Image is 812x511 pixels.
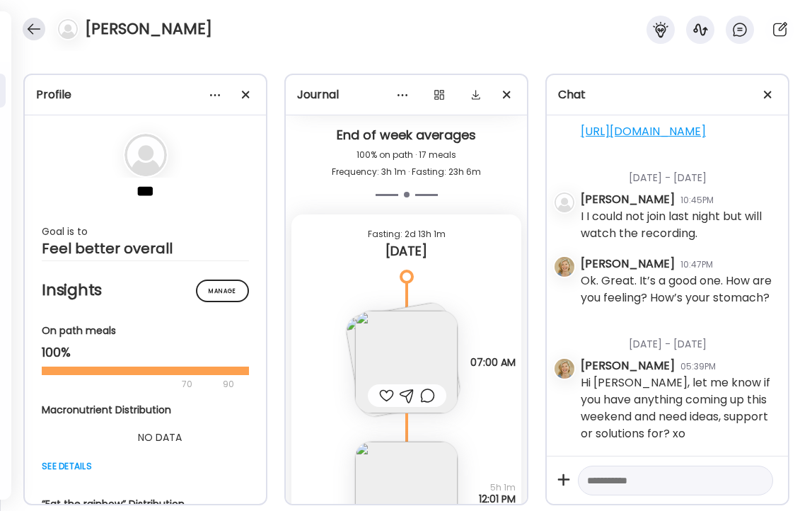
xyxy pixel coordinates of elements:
[680,258,713,271] div: 10:47PM
[555,193,574,212] img: bg-avatar-default.svg
[303,226,510,243] div: Fasting: 2d 13h 1m
[297,127,516,147] div: End of week averages
[555,359,574,379] img: avatars%2F4pOFJhgMtKUhMyBFIMkzbkbx04l1
[581,208,777,242] div: I I could not join last night but will watch the recording.
[581,191,675,208] div: [PERSON_NAME]
[42,240,249,257] div: Feel better overall
[581,272,777,306] div: Ok. Great. It’s a good one. How are you feeling? How’s your stomach?
[680,360,716,373] div: 05:39PM
[297,86,516,103] div: Journal
[470,357,516,368] span: 07:00 AM
[680,194,714,207] div: 10:45PM
[42,344,249,361] div: 100%
[85,18,212,40] h4: [PERSON_NAME]
[581,357,675,374] div: [PERSON_NAME]
[42,223,249,240] div: Goal is to
[297,147,516,180] div: 100% on path · 17 meals Frequency: 3h 1m · Fasting: 23h 6m
[196,280,249,302] div: Manage
[58,19,78,39] img: bg-avatar-default.svg
[221,376,236,393] div: 90
[42,429,278,446] div: NO DATA
[42,280,249,301] h2: Insights
[581,374,777,442] div: Hi [PERSON_NAME], let me know if you have anything coming up this weekend and need ideas, support...
[581,154,777,191] div: [DATE] - [DATE]
[479,482,516,493] span: 5h 1m
[36,86,255,103] div: Profile
[42,323,249,338] div: On path meals
[42,403,278,418] div: Macronutrient Distribution
[42,376,219,393] div: 70
[303,243,510,260] div: [DATE]
[558,86,777,103] div: Chat
[479,493,516,505] span: 12:01 PM
[355,311,458,413] img: images%2FSvn5Qe5nJCewKziEsdyIvX4PWjP2%2FN245VV6NTfeUB0qSuRV2%2FdsSBMnjrl2S0VN4utUy6_240
[581,255,675,272] div: [PERSON_NAME]
[124,134,167,176] img: bg-avatar-default.svg
[555,257,574,277] img: avatars%2F4pOFJhgMtKUhMyBFIMkzbkbx04l1
[581,123,706,139] a: [URL][DOMAIN_NAME]
[581,320,777,357] div: [DATE] - [DATE]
